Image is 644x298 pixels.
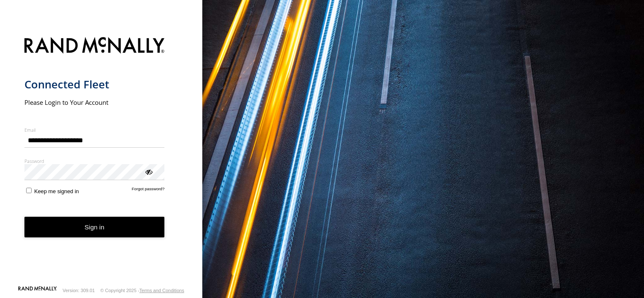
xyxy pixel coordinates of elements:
[63,288,95,293] div: Version: 309.01
[26,188,32,193] input: Keep me signed in
[144,167,153,176] div: ViewPassword
[24,98,165,106] h2: Please Login to Your Account
[24,158,165,164] label: Password
[100,288,184,293] div: © Copyright 2025 -
[24,127,165,133] label: Email
[132,186,165,194] a: Forgot password?
[34,188,79,194] span: Keep me signed in
[140,288,184,293] a: Terms and Conditions
[24,77,165,91] h1: Connected Fleet
[24,35,165,57] img: Rand McNally
[24,217,165,237] button: Sign in
[24,32,178,285] form: main
[18,286,57,295] a: Visit our Website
